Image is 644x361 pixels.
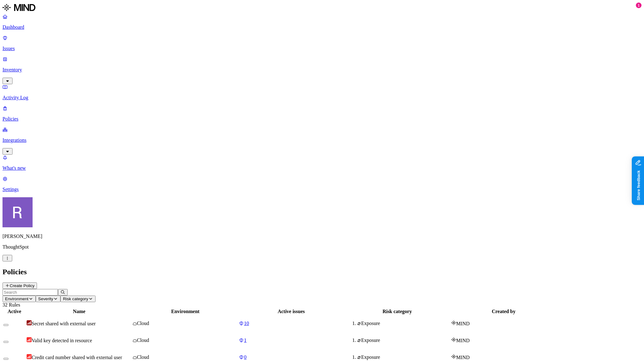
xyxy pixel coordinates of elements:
a: 1 [239,338,343,343]
img: mind-logo-icon.svg [451,320,456,325]
p: Policies [3,116,641,122]
div: Environment [133,309,238,314]
span: Cloud [137,321,149,326]
img: severity-critical.svg [27,320,32,325]
span: Risk category [63,297,88,301]
p: Settings [3,187,641,192]
span: Secret shared with external user [32,321,96,326]
span: 1 [244,338,247,343]
span: 0 [244,354,247,360]
a: Integrations [3,127,641,154]
span: MIND [456,338,470,343]
span: 10 [244,321,249,326]
div: Name [27,309,132,314]
p: Dashboard [3,24,641,30]
a: Dashboard [3,14,641,30]
h2: Policies [3,268,641,276]
p: ThoughtSpot [3,244,641,250]
img: mind-logo-icon.svg [451,337,456,342]
span: Cloud [137,354,149,360]
a: 10 [239,321,343,326]
span: Environment [5,297,29,301]
a: Inventory [3,56,641,83]
span: Credit card number shared with external user [32,355,122,360]
div: 1 [636,3,641,8]
span: Valid key detected in resource [32,338,92,343]
span: MIND [456,321,470,326]
button: Create Policy [3,282,37,289]
div: Exposure [357,338,449,343]
a: Policies [3,106,641,122]
p: Integrations [3,137,641,143]
a: Activity Log [3,84,641,101]
a: MIND [3,3,641,14]
div: Active issues [239,309,343,314]
a: What's new [3,155,641,171]
div: Exposure [357,321,449,326]
a: Settings [3,176,641,192]
p: What's new [3,165,641,171]
p: Inventory [3,67,641,73]
span: Severity [38,297,53,301]
input: Search [3,289,58,296]
img: mind-logo-icon.svg [451,354,456,359]
img: Rich Thompson [3,197,33,227]
img: severity-high.svg [27,354,32,359]
span: Cloud [137,338,149,343]
div: Active [3,309,25,314]
div: Created by [451,309,556,314]
a: 0 [239,354,343,360]
img: severity-high.svg [27,337,32,342]
span: 32 Rules [3,302,20,307]
a: Issues [3,35,641,51]
span: MIND [456,355,470,360]
div: Risk category [345,309,449,314]
p: Activity Log [3,95,641,101]
div: Exposure [357,354,449,360]
img: MIND [3,3,35,13]
p: Issues [3,46,641,51]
